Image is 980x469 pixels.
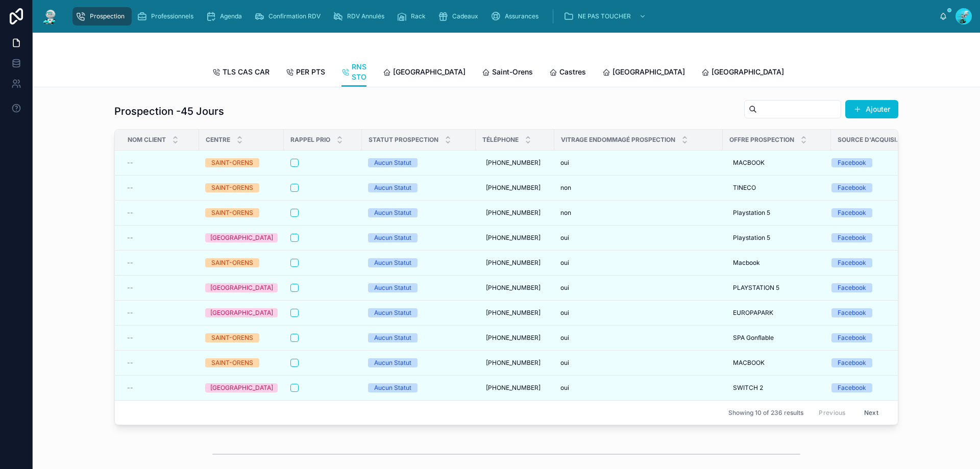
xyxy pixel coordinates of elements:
span: -- [127,184,133,192]
a: [PHONE_NUMBER] [482,305,548,321]
a: Aucun Statut [368,233,470,242]
div: Aucun Statut [374,333,411,342]
span: Showing 10 of 236 results [728,409,803,417]
span: Vitrage endommagé Prospection [561,136,675,144]
a: EUROPAPARK [729,305,825,321]
span: [PHONE_NUMBER] [486,359,541,367]
a: Aucun Statut [368,208,470,217]
a: -- [127,259,193,267]
span: -- [127,259,133,267]
a: [GEOGRAPHIC_DATA] [602,63,685,83]
a: Facebook [831,208,910,217]
span: PLAYSTATION 5 [733,284,779,292]
span: [PHONE_NUMBER] [486,259,541,267]
span: non [560,184,571,192]
a: -- [127,384,193,392]
span: Téléphone [482,136,519,144]
a: -- [127,334,193,342]
a: Aucun Statut [368,333,470,342]
a: [GEOGRAPHIC_DATA] [383,63,465,83]
a: oui [560,334,717,342]
a: -- [127,309,193,317]
span: Playstation 5 [733,209,770,217]
a: -- [127,184,193,192]
a: oui [560,359,717,367]
a: [PHONE_NUMBER] [482,230,548,246]
span: [GEOGRAPHIC_DATA] [393,67,465,77]
div: scrollable content [67,5,939,28]
div: [GEOGRAPHIC_DATA] [210,308,273,317]
span: Nom Client [128,136,166,144]
div: SAINT-ORENS [211,183,253,192]
a: [PHONE_NUMBER] [482,155,548,171]
a: SAINT-ORENS [205,358,278,367]
span: Agenda [220,12,242,20]
div: Facebook [838,308,866,317]
div: SAINT-ORENS [211,358,253,367]
a: Rack [394,7,433,26]
a: Playstation 5 [729,230,825,246]
div: Aucun Statut [374,308,411,317]
span: Prospection [90,12,125,20]
a: [GEOGRAPHIC_DATA] [701,63,784,83]
a: -- [127,359,193,367]
span: oui [560,359,569,367]
div: Facebook [838,183,866,192]
a: [GEOGRAPHIC_DATA] [205,383,278,392]
div: Facebook [838,158,866,167]
a: Aucun Statut [368,383,470,392]
span: NE PAS TOUCHER [578,12,631,20]
a: -- [127,284,193,292]
a: Facebook [831,183,910,192]
span: TLS CAS CAR [223,67,269,77]
a: Aucun Statut [368,308,470,317]
a: oui [560,309,717,317]
span: SPA Gonflable [733,334,774,342]
a: Castres [549,63,586,83]
div: Facebook [838,358,866,367]
a: MACBOOK [729,155,825,171]
a: Aucun Statut [368,358,470,367]
span: SWITCH 2 [733,384,763,392]
div: Facebook [838,258,866,267]
span: RNS STO [352,62,366,82]
a: non [560,184,717,192]
h1: Prospection -45 Jours [114,104,224,118]
span: [PHONE_NUMBER] [486,284,541,292]
a: [GEOGRAPHIC_DATA] [205,308,278,317]
a: oui [560,159,717,167]
div: Aucun Statut [374,258,411,267]
div: SAINT-ORENS [211,333,253,342]
span: oui [560,334,569,342]
span: -- [127,209,133,217]
a: [PHONE_NUMBER] [482,255,548,271]
span: oui [560,259,569,267]
span: Rappel Prio [290,136,330,144]
a: Facebook [831,333,910,342]
button: Ajouter [845,100,898,118]
span: Playstation 5 [733,234,770,242]
span: oui [560,284,569,292]
div: Facebook [838,383,866,392]
span: [GEOGRAPHIC_DATA] [612,67,685,77]
span: [PHONE_NUMBER] [486,334,541,342]
a: Aucun Statut [368,258,470,267]
div: Aucun Statut [374,283,411,292]
div: [GEOGRAPHIC_DATA] [210,383,273,392]
a: Cadeaux [435,7,485,26]
a: [PHONE_NUMBER] [482,180,548,196]
span: MACBOOK [733,159,765,167]
a: Facebook [831,358,910,367]
span: TINECO [733,184,756,192]
div: SAINT-ORENS [211,158,253,167]
a: SAINT-ORENS [205,258,278,267]
a: PER PTS [286,63,325,83]
a: Facebook [831,258,910,267]
span: Centre [206,136,230,144]
a: Facebook [831,233,910,242]
span: PER PTS [296,67,325,77]
span: [PHONE_NUMBER] [486,184,541,192]
a: -- [127,234,193,242]
a: oui [560,259,717,267]
span: non [560,209,571,217]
